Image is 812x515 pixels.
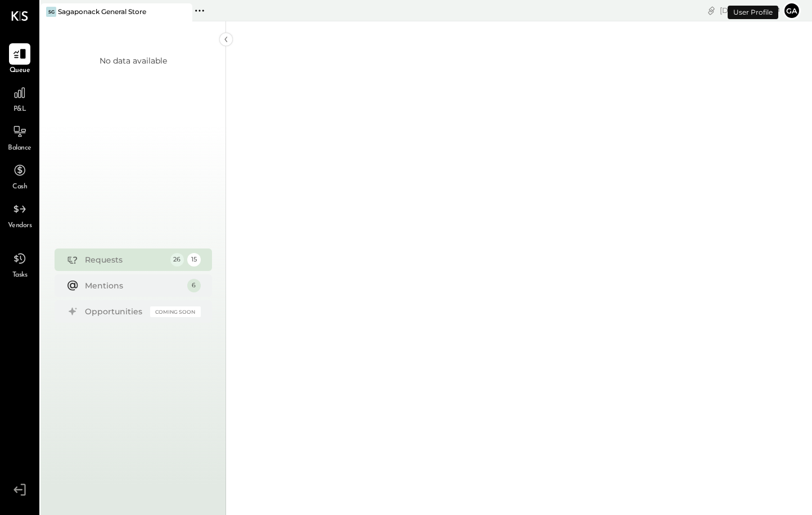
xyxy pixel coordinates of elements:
[1,198,39,231] a: Vendors
[1,248,39,281] a: Tasks
[13,105,26,115] span: P&L
[46,7,56,17] div: SG
[85,254,165,265] div: Requests
[1,121,39,153] a: Balance
[150,306,201,317] div: Coming Soon
[8,221,32,231] span: Vendors
[720,5,780,16] div: [DATE]
[100,55,167,66] div: No data available
[728,6,778,19] div: User Profile
[8,143,31,153] span: Balance
[187,279,201,292] div: 6
[170,253,184,266] div: 26
[1,82,39,115] a: P&L
[1,160,39,192] a: Cash
[783,2,801,20] button: ga
[187,253,201,266] div: 15
[1,43,39,76] a: Queue
[706,4,717,16] div: copy link
[10,66,30,76] span: Queue
[58,7,146,16] div: Sagaponack General Store
[85,280,182,291] div: Mentions
[12,270,28,281] span: Tasks
[12,182,27,192] span: Cash
[85,306,145,317] div: Opportunities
